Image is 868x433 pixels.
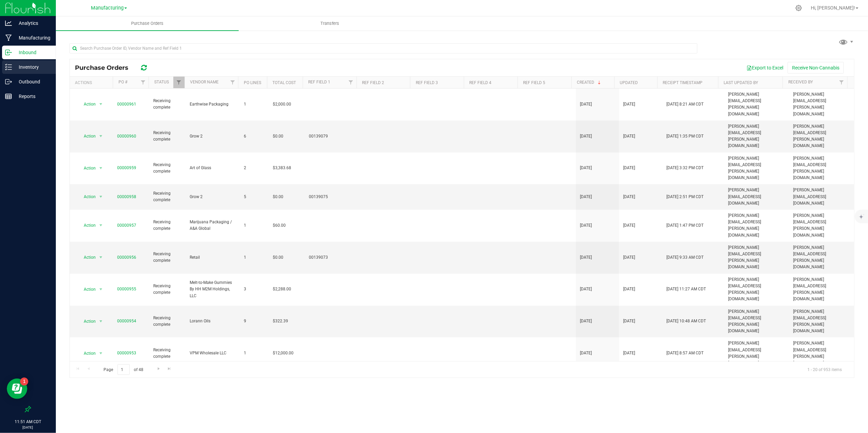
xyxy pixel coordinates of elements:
span: 1 [244,350,265,356]
a: 00000953 [117,351,136,355]
span: Action [78,317,96,326]
span: [PERSON_NAME][EMAIL_ADDRESS][PERSON_NAME][DOMAIN_NAME] [728,212,785,239]
span: Receiving complete [153,347,181,360]
span: Purchase Orders [75,64,135,71]
a: 00000959 [117,165,136,170]
span: [DATE] [580,286,592,292]
span: [DATE] 2:51 PM CDT [666,194,704,200]
span: select [97,221,105,230]
span: [DATE] [580,133,592,140]
input: 1 [117,364,130,375]
span: [PERSON_NAME][EMAIL_ADDRESS][PERSON_NAME][DOMAIN_NAME] [728,155,785,181]
a: Filter [137,77,148,88]
span: [DATE] [580,101,592,108]
span: [DATE] [580,165,592,171]
span: $60.00 [273,222,286,229]
span: [DATE] [623,165,635,171]
a: Created [577,80,602,85]
inline-svg: Manufacturing [5,34,12,41]
inline-svg: Reports [5,93,12,100]
span: Receiving complete [153,315,181,328]
span: [DATE] 10:48 AM CDT [666,318,706,324]
span: Action [78,285,96,294]
a: 00000954 [117,319,136,323]
inline-svg: Outbound [5,78,12,85]
span: [PERSON_NAME][EMAIL_ADDRESS][PERSON_NAME][DOMAIN_NAME] [728,123,785,149]
a: 00000957 [117,223,136,228]
span: 6 [244,133,265,140]
span: [DATE] 9:33 AM CDT [666,254,704,261]
span: [PERSON_NAME][EMAIL_ADDRESS][PERSON_NAME][DOMAIN_NAME] [793,212,850,239]
span: [PERSON_NAME][EMAIL_ADDRESS][PERSON_NAME][DOMAIN_NAME] [728,91,785,117]
a: Filter [227,77,238,88]
p: Outbound [12,78,53,86]
span: Grow 2 [190,194,236,200]
span: select [97,285,105,294]
a: Ref Field 4 [470,80,492,85]
span: select [97,317,105,326]
a: PO Lines [244,80,261,85]
span: 1 - 20 of 953 items [802,364,847,374]
span: [DATE] [623,286,635,292]
span: Action [78,221,96,230]
inline-svg: Inventory [5,64,12,70]
span: Lorann Oils [190,318,236,324]
span: 00139079 [309,133,355,140]
a: Filter [173,77,185,88]
span: 1 [244,222,265,229]
span: Action [78,349,96,358]
span: Receiving complete [153,130,181,143]
span: 3 [244,286,265,292]
a: 00000955 [117,287,136,291]
span: Art of Glass [190,165,236,171]
span: Receiving complete [153,98,181,111]
span: Action [78,163,96,173]
a: Filter [836,77,847,88]
span: select [97,253,105,262]
span: Receiving complete [153,251,181,264]
span: [PERSON_NAME][EMAIL_ADDRESS][PERSON_NAME][DOMAIN_NAME] [728,276,785,303]
a: Purchase Orders [56,16,239,31]
span: [DATE] [580,350,592,356]
a: Updated [620,80,638,85]
inline-svg: Analytics [5,20,12,27]
button: Export to Excel [742,62,788,74]
inline-svg: Inbound [5,49,12,56]
span: Melt-to-Make Gummies By HH M2M Holdings, LLC [190,279,236,299]
span: [DATE] [623,222,635,229]
span: [PERSON_NAME][EMAIL_ADDRESS][PERSON_NAME][DOMAIN_NAME] [793,91,850,117]
p: Manufacturing [12,34,53,42]
a: Filter [345,77,356,88]
span: [DATE] [580,254,592,261]
a: Go to the last page [164,364,174,373]
span: [DATE] 1:47 PM CDT [666,222,704,229]
span: 9 [244,318,265,324]
div: Manage settings [794,5,803,11]
a: Transfers [239,16,422,31]
span: [PERSON_NAME][EMAIL_ADDRESS][DOMAIN_NAME] [793,187,850,207]
a: 00000960 [117,134,136,139]
span: Hi, [PERSON_NAME]! [811,5,855,11]
span: 00139073 [309,254,355,261]
a: Ref Field 3 [416,80,438,85]
span: $12,000.00 [273,350,294,356]
span: [PERSON_NAME][EMAIL_ADDRESS][PERSON_NAME][DOMAIN_NAME] [793,340,850,366]
a: Receipt Timestamp [663,80,703,85]
a: Status [154,80,169,84]
span: $0.00 [273,194,283,200]
a: 00000958 [117,194,136,199]
span: 00139075 [309,194,355,200]
span: [PERSON_NAME][EMAIL_ADDRESS][PERSON_NAME][DOMAIN_NAME] [793,276,850,303]
span: [DATE] 3:32 PM CDT [666,165,704,171]
span: $3,383.68 [273,165,291,171]
span: [DATE] [580,222,592,229]
span: 1 [244,254,265,261]
span: [PERSON_NAME][EMAIL_ADDRESS][PERSON_NAME][DOMAIN_NAME] [793,155,850,181]
span: [PERSON_NAME][EMAIL_ADDRESS][PERSON_NAME][DOMAIN_NAME] [728,244,785,271]
span: Purchase Orders [122,20,173,27]
a: 00000956 [117,255,136,260]
span: [DATE] [623,101,635,108]
span: Action [78,192,96,202]
span: Transfers [311,20,348,27]
span: [DATE] [623,194,635,200]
